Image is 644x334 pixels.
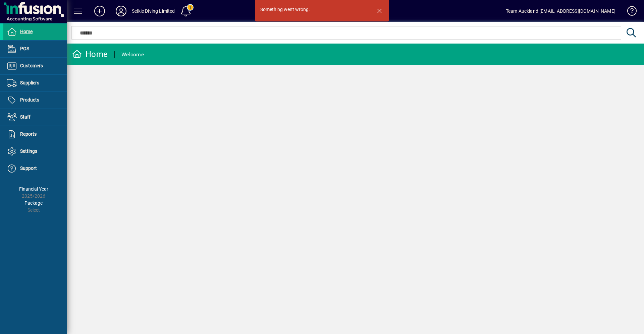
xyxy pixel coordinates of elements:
a: Suppliers [3,75,67,91]
a: Products [3,92,67,109]
a: Settings [3,143,67,160]
a: Knowledge Base [622,1,636,23]
a: Reports [3,126,67,143]
a: Support [3,160,67,177]
span: Home [20,29,33,34]
span: Settings [20,148,37,154]
span: Products [20,97,39,103]
a: Customers [3,58,67,74]
div: Selkie Diving Limited [132,6,175,16]
span: Support [20,165,37,171]
div: Welcome [121,49,144,60]
span: POS [20,46,29,51]
button: Add [89,5,110,17]
a: POS [3,41,67,57]
div: Home [72,49,108,60]
span: Customers [20,63,43,68]
div: Team Auckland [EMAIL_ADDRESS][DOMAIN_NAME] [506,6,615,16]
span: Package [24,200,43,206]
span: Suppliers [20,80,39,85]
span: Staff [20,114,31,120]
button: Profile [110,5,132,17]
span: Reports [20,131,37,137]
span: Financial Year [19,186,48,192]
a: Staff [3,109,67,126]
